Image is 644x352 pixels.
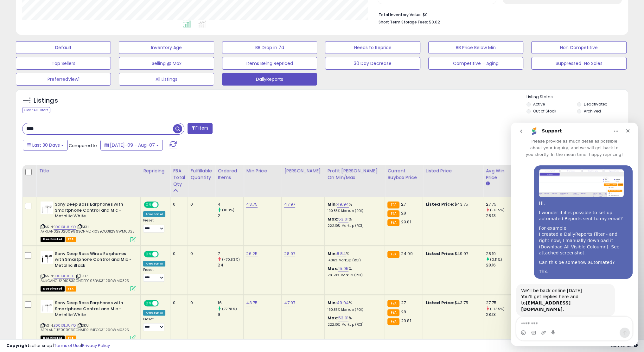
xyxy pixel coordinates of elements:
[143,310,165,316] div: Amazon AI
[246,201,258,208] a: 43.75
[401,309,406,315] span: 28
[100,140,163,150] button: [DATE]-09 - Aug-07
[425,300,478,306] div: $43.75
[190,251,210,257] div: 0
[144,202,152,208] span: ON
[428,41,523,54] button: BB Price Below Min
[337,251,346,257] a: 8.84
[327,251,380,263] div: %
[337,300,349,306] a: 49.94
[401,300,406,306] span: 27
[327,258,380,263] p: 14.36% Markup (ROI)
[511,123,638,346] iframe: Intercom live chat
[218,213,243,219] div: 2
[428,57,523,70] button: Competitive = Aging
[327,315,380,327] div: %
[34,96,58,105] h5: Listings
[490,257,502,262] small: (0.11%)
[222,57,317,70] button: Items Being Repriced
[218,202,243,207] div: 4
[284,201,295,208] a: 47.97
[188,123,212,134] button: Filters
[41,251,136,291] div: ASIN:
[379,12,422,17] b: Total Inventory Value:
[218,312,243,317] div: 9
[16,57,111,70] button: Top Sellers
[41,286,65,291] span: All listings that are unavailable for purchase on Amazon for any reason other than out-of-stock
[246,168,279,174] div: Min Price
[218,168,241,181] div: Ordered Items
[425,201,454,207] b: Listed Price:
[337,201,349,208] a: 49.94
[325,57,420,70] button: 30 Day Decrease
[6,343,110,349] div: seller snap | |
[190,300,210,306] div: 0
[425,202,478,207] div: $43.75
[284,168,322,174] div: [PERSON_NAME]
[41,202,136,241] div: ASIN:
[327,216,380,228] div: %
[401,219,411,225] span: 29.81
[486,213,511,219] div: 28.13
[490,208,505,213] small: (-1.35%)
[338,266,348,272] a: 15.95
[327,209,380,213] p: 190.83% Markup (ROI)
[327,300,380,312] div: %
[110,142,155,148] span: [DATE]-09 - Aug-07
[41,237,65,242] span: All listings that are unavailable for purchase on Amazon for any reason other than out-of-stock
[218,251,243,257] div: 7
[425,300,454,306] b: Listed Price:
[190,168,212,181] div: Fulfillable Quantity
[401,251,413,257] span: 24.99
[41,300,53,313] img: 31GOfTkyDcL._SL40_.jpg
[486,262,511,268] div: 28.16
[584,108,601,114] label: Archived
[173,202,183,207] div: 0
[119,57,214,70] button: Selling @ Max
[490,306,505,311] small: (-1.35%)
[39,168,138,174] div: Title
[327,308,380,312] p: 190.83% Markup (ROI)
[486,312,511,317] div: 28.13
[531,57,626,70] button: Suppressed=No Sales
[429,19,440,25] span: $0.02
[327,224,380,228] p: 222.10% Markup (ROI)
[531,41,626,54] button: Non Competitive
[41,323,129,332] span: | SKU: AFRLANEU200996SONMDR124ECO311299WM0325
[54,224,76,230] a: B00I3LUUYO
[327,323,380,327] p: 222.10% Markup (ROI)
[327,273,380,278] p: 28.59% Markup (ROI)
[327,266,380,278] div: %
[55,202,132,221] b: Sony Deep Bass Earphones with Smartphone Control and Mic - Metallic White
[246,300,258,306] a: 43.75
[41,300,136,340] div: ASIN:
[486,168,509,181] div: Avg Win Price
[338,216,348,222] a: 53.01
[32,142,60,148] span: Last 30 Days
[486,251,511,257] div: 28.19
[246,251,258,257] a: 26.25
[119,73,214,86] button: All Listings
[55,300,132,319] b: Sony Deep Bass Earphones with Smartphone Control and Mic - Metallic White
[584,101,608,107] label: Deactivated
[379,19,428,25] b: Short Term Storage Fees:
[119,41,214,54] button: Inventory Age
[144,251,152,257] span: ON
[387,210,399,217] small: FBA
[222,73,317,86] button: DailyReports
[327,168,382,181] div: Profit [PERSON_NAME] on Min/Max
